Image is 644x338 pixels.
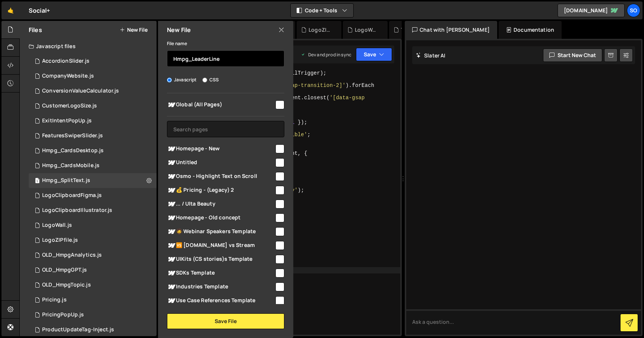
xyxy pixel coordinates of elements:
[42,237,78,244] div: LogoZIPfile.js
[167,26,191,34] h2: New File
[29,173,157,188] div: 15116/47767.js
[29,292,157,307] div: 15116/40643.js
[29,307,157,322] div: 15116/45407.js
[42,297,67,303] div: Pricing.js
[35,178,40,184] span: 1
[29,128,157,143] div: 15116/40701.js
[42,73,94,79] div: CompanyWebsite.js
[627,4,640,17] a: So
[42,222,72,229] div: LogoWall.js
[29,322,157,337] div: 15116/40695.js
[167,282,274,291] span: Industries Template
[167,121,284,137] input: Search pages
[167,241,274,250] span: 🆚 [DOMAIN_NAME] vs Stream
[167,186,274,195] span: 💰 Pricing - (Legacy) 2
[29,26,42,34] h2: Files
[29,113,157,128] div: 15116/40766.js
[42,132,103,139] div: FeaturesSwiperSlider.js
[1,1,20,19] a: 🤙
[202,76,219,84] label: CSS
[167,255,274,264] span: UIKits (CS stories)s Template
[29,248,157,263] div: 15116/40702.js
[29,263,157,278] div: 15116/41430.js
[42,252,102,259] div: OLD_HmpgAnalytics.js
[42,147,104,154] div: Hmpg_CardsDesktop.js
[356,48,392,61] button: Save
[309,26,332,34] div: LogoZIPfile.js
[42,207,112,214] div: LogoClipboardIllustrator.js
[42,103,97,109] div: CustomerLogoSize.js
[29,98,157,113] div: 15116/40353.js
[499,21,562,39] div: Documentation
[29,54,157,69] div: 15116/41115.js
[29,218,157,233] div: 15116/46100.js
[29,278,157,292] div: 15116/41820.js
[29,158,157,173] div: 15116/47105.js
[167,296,274,305] span: Use Case References Template
[42,88,119,94] div: ConversionValueCalculator.js
[29,69,157,84] div: 15116/40349.js
[167,269,274,278] span: SDKs Template
[42,282,91,288] div: OLD_HmpgTopic.js
[29,188,157,203] div: 15116/40336.js
[42,162,100,169] div: Hmpg_CardsMobile.js
[291,4,353,17] button: Code + Tools
[401,26,425,34] div: TableOfContents.js
[29,6,50,15] div: Social+
[416,52,446,59] h2: Slater AI
[42,326,114,333] div: ProductUpdateTag-Inject.js
[29,203,157,218] div: 15116/42838.js
[42,267,87,273] div: OLD_HmpgGPT.js
[355,26,379,34] div: LogoWall.js
[29,84,157,98] div: 15116/40946.js
[42,192,102,199] div: LogoClipboardFigma.js
[42,177,90,184] div: Hmpg_SplitText.js
[167,200,274,209] span: ... / Ulta Beauty
[167,78,172,82] input: Javascript
[29,143,157,158] div: 15116/47106.js
[29,233,157,248] div: 15116/47009.js
[405,21,497,39] div: Chat with [PERSON_NAME]
[42,312,84,318] div: PricingPopUp.js
[301,51,351,58] div: Dev and prod in sync
[167,100,274,109] span: Global (All Pages)
[20,39,157,54] div: Javascript files
[167,213,274,222] span: Homepage - Old concept
[167,50,284,67] input: Name
[543,48,602,62] button: Start new chat
[167,313,284,329] button: Save File
[558,4,625,17] a: [DOMAIN_NAME]
[167,76,197,84] label: Javascript
[120,27,148,33] button: New File
[167,40,187,47] label: File name
[167,144,274,153] span: Homepage - New
[42,118,92,124] div: ExitIntentPopUp.js
[167,227,274,236] span: 🧔 Webinar Speakers Template
[202,78,207,82] input: CSS
[42,58,89,65] div: AccordionSlider.js
[167,172,274,181] span: Osmo - Highlight Text on Scroll
[167,158,274,167] span: Untitled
